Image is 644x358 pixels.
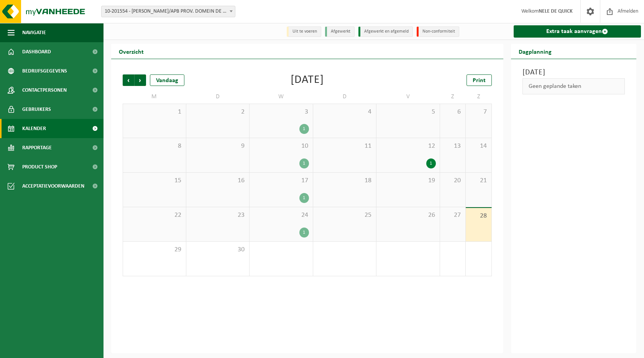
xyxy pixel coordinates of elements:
[380,211,436,219] span: 26
[22,42,51,61] span: Dashboard
[358,26,413,37] li: Afgewerkt en afgemeld
[287,26,321,37] li: Uit te voeren
[22,177,84,196] span: Acceptatievoorwaarden
[444,211,462,219] span: 27
[317,177,373,185] span: 18
[317,142,373,150] span: 11
[101,6,235,17] span: 10-201554 - JEUGDHERBERG SCHIPKEN/APB PROV. DOMEIN DE GAVERS - GERAARDSBERGEN
[22,119,46,138] span: Kalender
[514,25,641,38] a: Extra taak aanvragen
[444,177,462,185] span: 20
[250,90,313,104] td: W
[190,108,246,116] span: 2
[325,26,355,37] li: Afgewerkt
[299,228,309,238] div: 1
[299,158,309,168] div: 1
[253,108,309,116] span: 3
[317,211,373,219] span: 25
[190,142,246,150] span: 9
[299,124,309,134] div: 1
[380,108,436,116] span: 5
[522,67,625,78] h3: [DATE]
[376,90,440,104] td: V
[380,177,436,185] span: 19
[380,142,436,150] span: 12
[291,74,324,86] div: [DATE]
[127,246,182,254] span: 29
[444,142,462,150] span: 13
[470,177,487,185] span: 21
[539,8,573,14] strong: NELE DE QUICK
[123,74,134,86] span: Vorige
[444,108,462,116] span: 6
[22,81,67,100] span: Contactpersonen
[111,44,151,59] h2: Overzicht
[22,61,67,81] span: Bedrijfsgegevens
[511,44,559,59] h2: Dagplanning
[467,74,492,86] a: Print
[22,23,46,42] span: Navigatie
[253,142,309,150] span: 10
[440,90,466,104] td: Z
[253,177,309,185] span: 17
[150,74,184,86] div: Vandaag
[417,26,459,37] li: Non-conformiteit
[127,177,182,185] span: 15
[470,142,487,150] span: 14
[470,212,487,220] span: 28
[127,211,182,219] span: 22
[102,6,235,17] span: 10-201554 - JEUGDHERBERG SCHIPKEN/APB PROV. DOMEIN DE GAVERS - GERAARDSBERGEN
[190,177,246,185] span: 16
[522,78,625,94] div: Geen geplande taken
[466,90,491,104] td: Z
[127,108,182,116] span: 1
[317,108,373,116] span: 4
[313,90,377,104] td: D
[470,108,487,116] span: 7
[186,90,250,104] td: D
[426,158,436,168] div: 1
[135,74,146,86] span: Volgende
[22,138,52,157] span: Rapportage
[127,142,182,150] span: 8
[123,90,186,104] td: M
[473,78,486,84] span: Print
[253,211,309,219] span: 24
[190,211,246,219] span: 23
[22,157,57,177] span: Product Shop
[299,193,309,203] div: 1
[190,246,246,254] span: 30
[22,100,51,119] span: Gebruikers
